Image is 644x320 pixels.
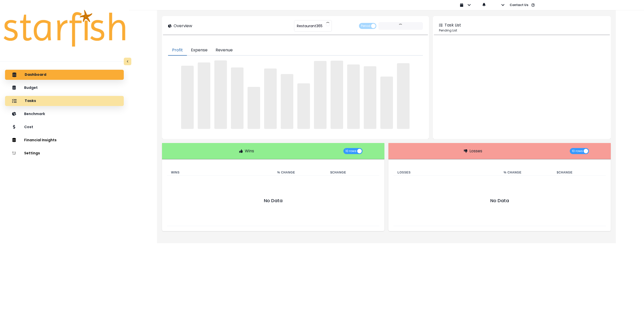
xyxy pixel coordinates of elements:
[168,45,187,56] button: Profit
[314,61,327,129] span: ‌
[24,86,38,90] p: Budget
[380,77,393,129] span: ‌
[5,135,124,145] button: Financial Insights
[297,83,310,129] span: ‌
[181,66,194,129] span: ‌
[397,199,602,203] p: No Data
[212,45,237,56] button: Revenue
[174,23,192,29] p: Overview
[187,45,212,56] button: Expense
[231,67,244,129] span: ‌
[214,60,227,129] span: ‌
[469,148,482,154] p: Losses
[345,148,356,154] span: 10 rows
[5,109,124,119] button: Benchmark
[167,169,273,176] th: Wins
[347,64,360,129] span: ‌
[364,66,376,129] span: ‌
[171,199,375,203] p: No Data
[25,73,46,77] p: Dashboard
[439,28,605,33] p: Pending List
[393,169,500,176] th: Losses
[297,21,323,31] span: Restaurant365
[24,125,33,129] p: Cost
[5,122,124,132] button: Cost
[326,169,379,176] th: $ Change
[397,63,410,129] span: ‌
[445,22,461,28] p: Task List
[24,112,45,116] p: Benchmark
[572,148,583,154] span: 10 rows
[281,74,293,129] span: ‌
[5,83,124,93] button: Budget
[264,68,277,129] span: ‌
[248,87,260,129] span: ‌
[198,62,210,129] span: ‌
[5,148,124,158] button: Settings
[5,96,124,106] button: Tasks
[245,148,254,154] p: Wins
[25,99,36,103] p: Tasks
[331,61,343,129] span: ‌
[553,169,606,176] th: $ Change
[500,169,553,176] th: % Change
[5,70,124,80] button: Dashboard
[273,169,326,176] th: % Change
